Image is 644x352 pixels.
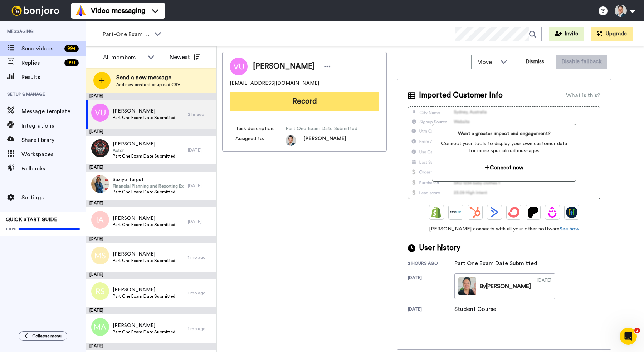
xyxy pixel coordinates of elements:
span: Move [477,58,497,66]
span: Video messaging [91,6,145,16]
span: Assigned to: [235,135,286,146]
a: By[PERSON_NAME][DATE] [454,273,555,299]
span: [PERSON_NAME] [253,61,315,72]
img: Ontraport [450,207,462,218]
div: Student Course [454,305,496,313]
span: Send videos [21,44,62,53]
div: [DATE] [86,129,216,136]
img: vm-color.svg [75,5,87,16]
div: All members [103,53,144,62]
img: vu.png [91,104,109,122]
span: Part One Exam Date Submitted [286,125,357,132]
span: [EMAIL_ADDRESS][DOMAIN_NAME] [230,80,319,87]
img: rs.png [91,282,109,300]
div: 99 + [64,45,79,52]
span: Message template [21,107,86,116]
img: ia.png [91,211,109,229]
span: QUICK START GUIDE [6,217,57,222]
span: Part One Exam Date Submitted [113,258,175,263]
span: Imported Customer Info [419,90,503,101]
div: [DATE] [86,343,216,350]
span: Integrations [21,122,86,130]
span: 100% [6,226,17,232]
span: Collapse menu [32,333,62,339]
div: 2 hr ago [188,111,213,117]
iframe: Intercom live chat [620,328,637,345]
button: Disable fallback [556,55,607,69]
div: [DATE] [408,306,454,313]
button: Upgrade [591,27,633,41]
img: Image of Vidhya Uvarajan [230,58,248,75]
img: bj-logo-header-white.svg [9,6,62,16]
span: Part One Exam Date Submitted [113,293,175,299]
span: Settings [21,193,86,202]
div: [DATE] [86,200,216,207]
span: [PERSON_NAME] [113,322,175,329]
span: [PERSON_NAME] [113,108,175,115]
span: Connect your tools to display your own customer data for more specialized messages [438,140,570,154]
span: Part One Exam Date Submitted [113,222,175,228]
span: Part-One Exam Booked [103,30,151,39]
img: ConvertKit [508,207,519,218]
div: [DATE] [188,183,213,189]
img: GoHighLevel [566,207,577,218]
span: Add new contact or upload CSV [116,82,180,88]
span: Send a new message [116,73,180,82]
span: [PERSON_NAME] [303,135,346,146]
span: Fallbacks [21,164,86,173]
div: By [PERSON_NAME] [480,282,531,291]
button: Invite [549,27,584,41]
div: 1 mo ago [188,326,213,332]
a: See how [560,227,579,232]
span: [PERSON_NAME] [113,286,175,293]
img: Patreon [527,207,539,218]
img: 20f07c3e-5f8b-476a-8b87-82e97212bbef-1550183619.jpg [286,135,296,146]
span: Replies [21,59,62,67]
div: [DATE] [188,219,213,224]
span: [PERSON_NAME] [113,140,175,148]
span: [PERSON_NAME] [113,251,175,258]
img: d3c83cae-9ed5-440a-82f1-8fb41576755b.jpg [91,139,109,157]
span: Part One Exam Date Submitted [113,329,175,335]
div: Part One Exam Date Submitted [454,259,537,268]
span: Part One Exam Date Submitted [113,189,184,195]
span: 2 [634,328,640,333]
button: Dismiss [518,55,552,69]
img: Hubspot [469,207,481,218]
span: Part One Exam Date Submitted [113,115,175,120]
div: 1 mo ago [188,290,213,296]
img: Shopify [431,207,442,218]
div: What is this? [566,91,600,100]
span: Actor [113,148,175,153]
div: [DATE] [86,307,216,314]
button: Connect now [438,160,570,175]
div: 1 mo ago [188,254,213,260]
span: Saziye Turgut [113,176,184,183]
div: [DATE] [408,275,454,299]
button: Newest [164,50,205,64]
div: 99 + [64,59,79,66]
span: Financial Planning and Reporting Expert [113,183,184,189]
button: Record [230,92,379,111]
button: Collapse menu [19,331,67,341]
div: 2 hours ago [408,261,454,268]
div: [DATE] [86,164,216,172]
span: Results [21,73,86,81]
span: Workspaces [21,150,86,159]
img: ma.png [91,318,109,336]
img: ActiveCampaign [489,207,500,218]
img: ms.png [91,247,109,264]
span: Want a greater impact and engagement? [438,130,570,137]
span: Task description : [235,125,286,132]
div: [DATE] [86,272,216,279]
span: Part One Exam Date Submitted [113,153,175,159]
img: 28278324-3348-49d7-9581-29af847fa97f.jpg [91,175,109,193]
span: [PERSON_NAME] [113,215,175,222]
span: Share library [21,136,86,144]
img: 5d6493f2-4e99-4524-901c-5748d7118cb6-thumb.jpg [458,277,476,295]
div: [DATE] [86,93,216,100]
div: [DATE] [537,277,551,295]
div: [DATE] [86,236,216,243]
